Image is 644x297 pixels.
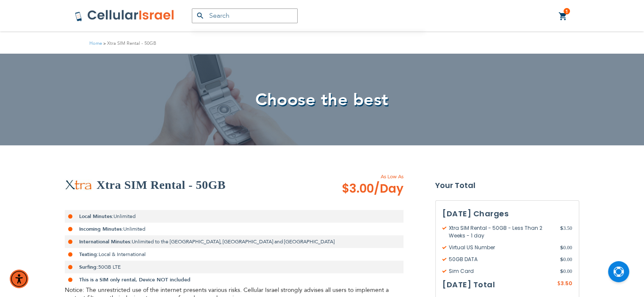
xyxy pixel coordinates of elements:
strong: Local Minutes: [79,213,113,220]
strong: International Minutes: [79,238,132,245]
strong: Texting: [79,251,99,258]
a: Home [89,40,102,46]
span: $ [560,244,563,251]
span: Xtra SIM Rental - 50GB - Less Than 2 Weeks - 1 day [442,224,560,240]
li: 50GB LTE [65,261,404,273]
span: 3.50 [561,280,572,287]
h3: [DATE] Charges [442,207,572,220]
input: Search [192,8,298,23]
span: $ [560,224,563,232]
div: Accessibility Menu [10,270,28,288]
li: Xtra SIM Rental - 50GB [102,39,156,47]
li: Unlimited to the [GEOGRAPHIC_DATA], [GEOGRAPHIC_DATA] and [GEOGRAPHIC_DATA] [65,235,404,248]
span: Virtual US Number [442,244,560,251]
li: Unlimited [65,223,404,235]
span: Choose the best [255,88,389,112]
span: 50GB DATA [442,256,560,263]
span: $ [557,280,561,288]
span: $3.00 [342,180,404,197]
span: 0.00 [560,244,572,251]
h2: Xtra SIM Rental - 50GB [97,177,226,193]
a: 1 [558,11,568,22]
li: Local & International [65,248,404,261]
span: 1 [565,8,568,15]
h3: [DATE] Total [442,278,495,291]
span: $ [560,267,563,275]
span: 0.00 [560,267,572,275]
strong: Incoming Minutes: [79,226,123,232]
li: Unlimited [65,210,404,223]
strong: This is a SIM only rental, Device NOT included [79,276,191,283]
img: Cellular Israel [75,9,175,22]
img: Xtra SIM Rental - 50GB [65,180,92,191]
span: 3.50 [560,224,572,240]
span: $ [560,256,563,263]
span: 0.00 [560,256,572,263]
span: Sim Card [442,267,560,275]
strong: Surfing: [79,264,98,270]
span: /Day [374,180,404,197]
span: As Low As [319,173,404,180]
strong: Your Total [435,179,579,192]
